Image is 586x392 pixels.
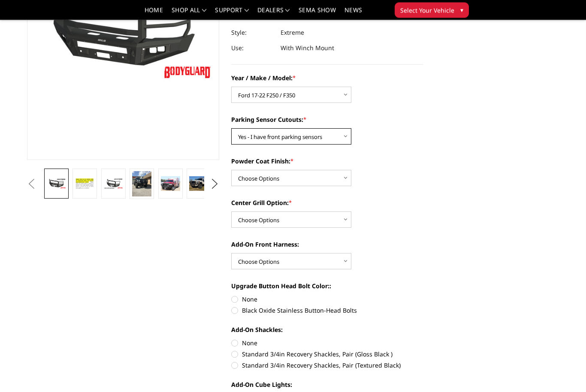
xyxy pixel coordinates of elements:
dt: Style: [231,25,274,41]
label: Add-On Cube Lights: [231,380,423,389]
label: Standard 3/4in Recovery Shackles, Pair (Textured Black) [231,361,423,370]
img: A2 Series - Extreme Front Bumper (winch mount) [189,177,208,191]
button: Select Your Vehicle [395,3,469,18]
a: Home [145,7,163,20]
label: Year / Make / Model: [231,74,423,83]
label: Parking Sensor Cutouts: [231,115,423,124]
a: Dealers [257,7,290,20]
button: Previous [25,178,38,191]
label: Add-On Shackles: [231,326,423,335]
img: A2 Series - Extreme Front Bumper (winch mount) [104,178,123,189]
label: None [231,339,423,348]
dt: Use: [231,41,274,56]
a: SEMA Show [299,7,336,20]
a: News [344,7,362,20]
label: Center Grill Option: [231,199,423,208]
dd: Extreme [281,25,304,41]
img: A2 Series - Extreme Front Bumper (winch mount) [132,172,151,197]
img: A2 Series - Extreme Front Bumper (winch mount) [161,177,180,191]
label: None [231,295,423,304]
dd: With Winch Mount [281,41,334,56]
a: Support [215,7,249,20]
label: Add-On Front Harness: [231,240,423,249]
span: ▾ [460,6,463,15]
img: A2 Series - Extreme Front Bumper (winch mount) [75,178,94,190]
button: Next [208,178,221,191]
label: Standard 3/4in Recovery Shackles, Pair (Gloss Black ) [231,350,423,359]
label: Powder Coat Finish: [231,157,423,166]
span: Select Your Vehicle [400,6,454,15]
label: Upgrade Button Head Bolt Color:: [231,282,423,291]
a: shop all [172,7,206,20]
label: Black Oxide Stainless Button-Head Bolts [231,306,423,315]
